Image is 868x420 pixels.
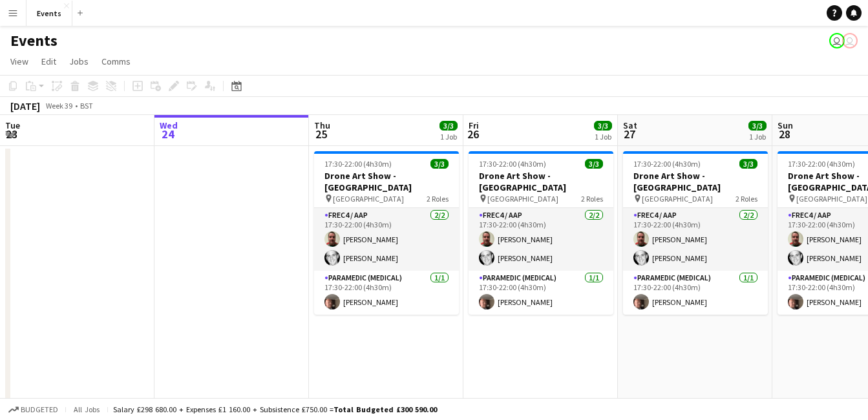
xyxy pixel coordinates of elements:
span: 28 [776,127,793,142]
app-job-card: 17:30-22:00 (4h30m)3/3Drone Art Show - [GEOGRAPHIC_DATA] [GEOGRAPHIC_DATA]2 RolesFREC4 / AAP2/217... [469,151,613,315]
span: 17:30-22:00 (4h30m) [479,159,546,169]
h3: Drone Art Show - [GEOGRAPHIC_DATA] [469,170,613,193]
app-user-avatar: Paul Wilmore [842,33,858,48]
span: Edit [41,56,56,67]
span: 3/3 [439,121,458,131]
span: [GEOGRAPHIC_DATA] [333,194,404,204]
span: [GEOGRAPHIC_DATA] [487,194,558,204]
span: Wed [160,120,178,131]
span: Budgeted [21,405,58,414]
div: 1 Job [749,132,766,142]
app-card-role: FREC4 / AAP2/217:30-22:00 (4h30m)[PERSON_NAME][PERSON_NAME] [314,208,459,271]
span: All jobs [71,404,102,414]
span: Tue [5,120,20,131]
span: Total Budgeted £300 590.00 [333,404,437,414]
span: 17:30-22:00 (4h30m) [324,159,392,169]
span: 17:30-22:00 (4h30m) [788,159,855,169]
span: Comms [101,56,131,67]
span: Sat [623,120,637,131]
a: Comms [96,53,136,70]
button: Budgeted [6,403,60,417]
span: 3/3 [739,159,757,169]
span: 3/3 [748,121,767,131]
div: Salary £298 680.00 + Expenses £1 160.00 + Subsistence £750.00 = [113,404,437,414]
span: 3/3 [594,121,612,131]
span: 3/3 [430,159,449,169]
app-card-role: FREC4 / AAP2/217:30-22:00 (4h30m)[PERSON_NAME][PERSON_NAME] [623,208,768,271]
span: 17:30-22:00 (4h30m) [633,159,701,169]
app-card-role: Paramedic (Medical)1/117:30-22:00 (4h30m)[PERSON_NAME] [623,271,768,315]
span: 2 Roles [736,194,757,204]
a: Edit [36,53,61,70]
app-card-role: FREC4 / AAP2/217:30-22:00 (4h30m)[PERSON_NAME][PERSON_NAME] [469,208,613,271]
span: 24 [158,127,178,142]
div: 1 Job [440,132,457,142]
app-job-card: 17:30-22:00 (4h30m)3/3Drone Art Show - [GEOGRAPHIC_DATA] [GEOGRAPHIC_DATA]2 RolesFREC4 / AAP2/217... [314,151,459,315]
span: 2 Roles [427,194,449,204]
span: 2 Roles [581,194,603,204]
span: Thu [314,120,330,131]
span: 25 [312,127,330,142]
div: BST [80,101,93,110]
span: [GEOGRAPHIC_DATA] [796,194,867,204]
span: [GEOGRAPHIC_DATA] [642,194,713,204]
div: 1 Job [595,132,611,142]
a: Jobs [64,53,94,70]
app-job-card: 17:30-22:00 (4h30m)3/3Drone Art Show - [GEOGRAPHIC_DATA] [GEOGRAPHIC_DATA]2 RolesFREC4 / AAP2/217... [623,151,768,315]
span: 3/3 [585,159,603,169]
h3: Drone Art Show - [GEOGRAPHIC_DATA] [623,170,768,193]
span: Fri [469,120,479,131]
app-card-role: Paramedic (Medical)1/117:30-22:00 (4h30m)[PERSON_NAME] [314,271,459,315]
button: Events [26,1,72,26]
div: [DATE] [10,100,40,112]
app-card-role: Paramedic (Medical)1/117:30-22:00 (4h30m)[PERSON_NAME] [469,271,613,315]
a: View [5,53,34,70]
span: Week 39 [43,101,75,110]
span: 23 [3,127,20,142]
span: 26 [467,127,479,142]
span: View [10,56,28,67]
h1: Events [10,31,58,50]
app-user-avatar: Paul Wilmore [829,33,845,48]
h3: Drone Art Show - [GEOGRAPHIC_DATA] [314,170,459,193]
span: Jobs [69,56,89,67]
span: 27 [621,127,637,142]
span: Sun [778,120,793,131]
